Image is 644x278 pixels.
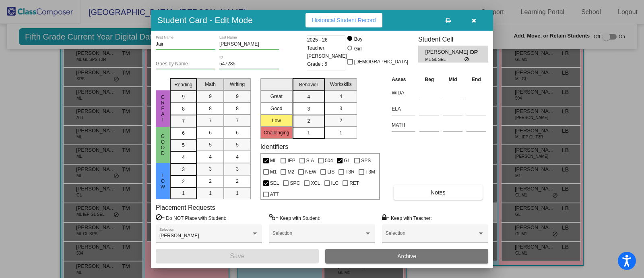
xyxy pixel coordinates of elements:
span: Great [159,94,167,123]
th: End [464,75,488,84]
span: 9 [209,93,212,100]
label: Identifiers [260,143,288,150]
input: goes by name [156,61,215,67]
span: T3M [365,167,375,177]
span: 2 [339,117,342,124]
input: assessment [392,103,415,115]
span: Behavior [299,81,318,88]
span: 3 [307,105,310,113]
span: [PERSON_NAME] [425,48,470,56]
input: assessment [392,119,415,131]
span: 1 [307,129,310,136]
span: SEL [270,178,279,188]
span: 3 [209,165,212,173]
span: 2 [182,178,185,185]
span: 1 [209,190,212,197]
span: S:A [306,156,314,165]
span: M1 [270,167,277,177]
span: [DEMOGRAPHIC_DATA] [354,57,408,67]
span: 504 [325,156,333,165]
span: 8 [209,105,212,112]
span: Save [230,253,244,259]
div: Boy [354,36,363,43]
span: 2 [209,178,212,185]
span: 4 [209,153,212,161]
th: Mid [441,75,464,84]
input: Enter ID [219,61,279,67]
span: ATT [270,190,279,199]
span: 3 [182,166,185,173]
span: Archive [397,253,416,259]
span: 1 [182,190,185,197]
span: 6 [209,129,212,136]
span: LIS [327,167,334,177]
span: 6 [182,130,185,137]
span: ML GL SEL [425,56,464,63]
span: 4 [307,93,310,100]
span: Grade : 5 [307,60,327,68]
input: assessment [392,87,415,99]
span: 7 [209,117,212,124]
span: 1 [236,190,239,197]
span: IEP [287,156,295,165]
span: 4 [182,154,185,161]
span: XCL [311,178,320,188]
span: 6 [236,129,239,136]
span: 7 [236,117,239,124]
span: 2 [307,117,310,125]
span: 2 [236,178,239,185]
span: GL [344,156,350,165]
span: 7 [182,117,185,125]
h3: Student Card - Edit Mode [157,15,253,25]
span: 3 [236,165,239,173]
span: 9 [236,93,239,100]
span: [PERSON_NAME] [159,233,199,238]
span: 1 [339,129,342,136]
span: Reading [174,81,192,88]
span: 8 [182,105,185,113]
span: T3R [345,167,355,177]
span: ML [270,156,277,165]
label: = Do NOT Place with Student: [156,214,226,222]
span: Writing [230,81,245,88]
span: 5 [209,141,212,148]
span: 9 [182,93,185,100]
div: Girl [354,45,362,52]
label: = Keep with Student: [269,214,320,222]
span: 8 [236,105,239,112]
span: Math [205,81,216,88]
span: 3 [339,105,342,112]
span: 4 [339,93,342,100]
button: Notes [394,185,482,200]
h3: Student Cell [418,36,488,43]
span: 5 [236,141,239,148]
span: Teacher: [PERSON_NAME] [307,44,347,60]
span: Workskills [330,81,352,88]
th: Beg [417,75,441,84]
span: SPS [361,156,371,165]
span: ILC [331,178,339,188]
span: NEW [305,167,316,177]
span: M2 [287,167,294,177]
button: Historical Student Record [305,13,382,27]
span: 5 [182,142,185,149]
span: 4 [236,153,239,161]
button: Save [156,249,319,263]
span: Good [159,134,167,156]
button: Archive [325,249,488,263]
span: SPC [290,178,300,188]
th: Asses [390,75,417,84]
span: Low [159,173,167,190]
label: Placement Requests [156,204,215,211]
span: DP [470,48,481,56]
span: 2025 - 26 [307,36,328,44]
span: RET [349,178,359,188]
label: = Keep with Teacher: [382,214,432,222]
span: Notes [431,189,446,196]
span: Historical Student Record [312,17,376,23]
